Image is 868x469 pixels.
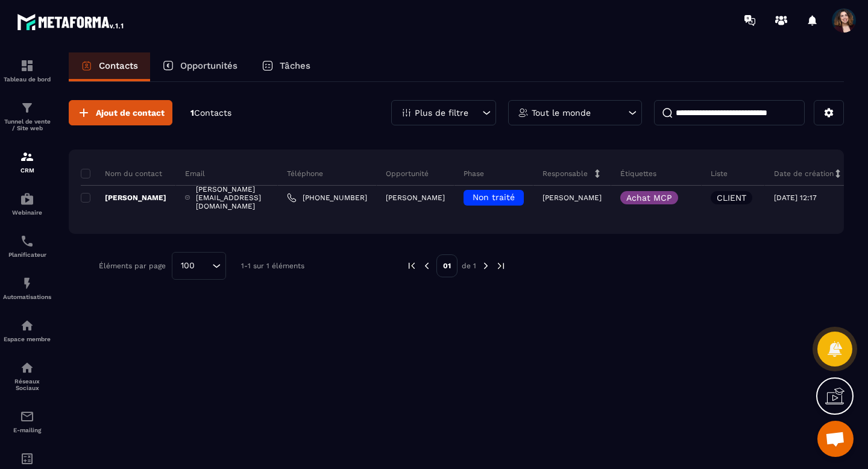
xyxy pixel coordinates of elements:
[250,52,322,81] a: Tâches
[817,421,854,457] a: Ouvrir le chat
[20,409,34,424] img: email
[17,11,125,33] img: logo
[3,209,51,216] p: Webinaire
[81,169,162,178] p: Nom du contact
[717,194,746,202] p: CLIENT
[287,193,367,203] a: [PHONE_NUMBER]
[20,234,34,248] img: scheduler
[20,452,34,466] img: accountant
[3,140,51,183] a: formationformationCRM
[20,318,34,333] img: automations
[20,276,34,291] img: automations
[462,261,476,271] p: de 1
[241,262,304,270] p: 1-1 sur 1 éléments
[280,60,310,71] p: Tâches
[386,194,445,202] p: [PERSON_NAME]
[495,260,506,271] img: next
[3,76,51,83] p: Tableau de bord
[69,100,172,125] button: Ajout de contact
[96,107,165,119] span: Ajout de contact
[20,58,34,73] img: formation
[20,101,34,115] img: formation
[3,92,51,140] a: formationformationTunnel de vente / Site web
[3,309,51,351] a: automationsautomationsEspace membre
[542,194,602,202] p: [PERSON_NAME]
[3,351,51,400] a: social-networksocial-networkRéseaux Sociaux
[421,260,432,271] img: prev
[3,400,51,442] a: emailemailE-mailing
[69,52,150,81] a: Contacts
[480,260,491,271] img: next
[3,427,51,433] p: E-mailing
[711,169,728,178] p: Liste
[81,193,166,203] p: [PERSON_NAME]
[190,107,231,119] p: 1
[3,251,51,258] p: Planificateur
[20,192,34,206] img: automations
[177,259,199,272] span: 100
[3,225,51,267] a: schedulerschedulerPlanificateur
[406,260,417,271] img: prev
[180,60,237,71] p: Opportunités
[620,169,656,178] p: Étiquettes
[287,169,323,178] p: Téléphone
[473,192,515,202] span: Non traité
[774,169,834,178] p: Date de création
[3,267,51,309] a: automationsautomationsAutomatisations
[3,336,51,342] p: Espace membre
[3,49,51,92] a: formationformationTableau de bord
[3,378,51,391] p: Réseaux Sociaux
[20,150,34,164] img: formation
[99,60,138,71] p: Contacts
[436,254,458,277] p: 01
[386,169,429,178] p: Opportunité
[3,294,51,300] p: Automatisations
[532,109,591,117] p: Tout le monde
[20,360,34,375] img: social-network
[3,167,51,174] p: CRM
[199,259,209,272] input: Search for option
[185,169,205,178] p: Email
[464,169,484,178] p: Phase
[626,194,672,202] p: Achat MCP
[3,183,51,225] a: automationsautomationsWebinaire
[774,194,817,202] p: [DATE] 12:17
[542,169,588,178] p: Responsable
[150,52,250,81] a: Opportunités
[99,262,166,270] p: Éléments par page
[194,108,231,118] span: Contacts
[3,118,51,131] p: Tunnel de vente / Site web
[172,252,226,280] div: Search for option
[415,109,468,117] p: Plus de filtre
